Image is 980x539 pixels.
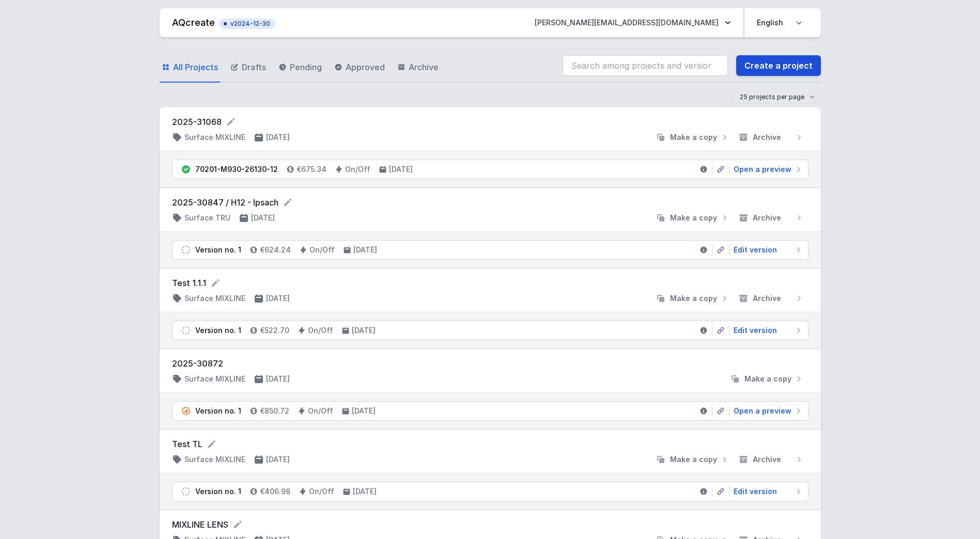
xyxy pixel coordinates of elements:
[352,406,376,416] h4: [DATE]
[290,61,322,73] span: Pending
[172,357,808,370] h3: 2025-30872
[181,245,191,255] img: draft.svg
[729,325,804,336] a: Edit version
[308,325,333,336] h4: On/Off
[219,17,275,29] button: v2024-12-30
[242,61,266,73] span: Drafts
[266,374,290,384] h4: [DATE]
[266,132,290,142] h4: [DATE]
[753,213,781,223] span: Archive
[172,17,215,28] a: AQcreate
[276,53,324,83] a: Pending
[184,213,230,223] h4: Surface TRU
[210,278,221,288] button: Rename project
[172,438,808,450] form: Test TL
[184,132,245,142] h4: Surface MIXLINE
[309,486,334,497] h4: On/Off
[195,164,278,175] div: 70201-M930-26130-12
[651,213,734,223] button: Make a copy
[651,132,734,142] button: Make a copy
[729,164,804,175] a: Open a preview
[409,61,439,73] span: Archive
[734,164,791,175] span: Open a preview
[172,116,808,128] form: 2025-31068
[195,325,241,336] div: Version no. 1
[309,245,335,255] h4: On/Off
[195,486,241,497] div: Version no. 1
[744,374,791,384] span: Make a copy
[172,196,808,209] form: 2025-30847 / H12 - Ipsach
[729,486,804,497] a: Edit version
[734,486,777,497] span: Edit version
[729,245,804,255] a: Edit version
[181,325,191,336] img: draft.svg
[266,454,290,465] h4: [DATE]
[260,325,289,336] h4: €522.70
[228,53,268,83] a: Drafts
[389,164,413,175] h4: [DATE]
[353,486,377,497] h4: [DATE]
[195,245,241,255] div: Version no. 1
[266,293,290,304] h4: [DATE]
[297,164,326,175] h4: €675.34
[332,53,387,83] a: Approved
[181,406,191,416] img: pending.svg
[173,61,218,73] span: All Projects
[670,293,717,304] span: Make a copy
[734,454,808,465] button: Archive
[736,55,821,76] a: Create a project
[184,293,245,304] h4: Surface MIXLINE
[260,245,291,255] h4: €624.24
[232,519,243,530] button: Rename project
[283,197,293,208] button: Rename project
[651,454,734,465] button: Make a copy
[226,117,236,127] button: Rename project
[753,454,781,465] span: Archive
[308,406,333,416] h4: On/Off
[353,245,377,255] h4: [DATE]
[526,13,739,32] button: [PERSON_NAME][EMAIL_ADDRESS][DOMAIN_NAME]
[734,406,791,416] span: Open a preview
[395,53,441,83] a: Archive
[346,61,385,73] span: Approved
[251,213,275,223] h4: [DATE]
[734,132,808,142] button: Archive
[172,518,808,531] form: MIXLINE LENS
[224,20,270,28] span: v2024-12-30
[563,55,728,76] input: Search among projects and versions...
[651,293,734,304] button: Make a copy
[260,486,290,497] h4: €406.98
[172,277,808,289] form: Test 1.1.1
[184,374,245,384] h4: Surface MIXLINE
[734,293,808,304] button: Archive
[352,325,376,336] h4: [DATE]
[181,486,191,497] img: draft.svg
[734,245,777,255] span: Edit version
[670,454,717,465] span: Make a copy
[753,132,781,142] span: Archive
[184,454,245,465] h4: Surface MIXLINE
[207,439,217,449] button: Rename project
[753,293,781,304] span: Archive
[734,213,808,223] button: Archive
[195,406,241,416] div: Version no. 1
[729,406,804,416] a: Open a preview
[160,53,220,83] a: All Projects
[345,164,370,175] h4: On/Off
[734,325,777,336] span: Edit version
[670,132,717,142] span: Make a copy
[751,13,808,32] select: Choose language
[726,374,808,384] button: Make a copy
[670,213,717,223] span: Make a copy
[260,406,289,416] h4: €850.72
